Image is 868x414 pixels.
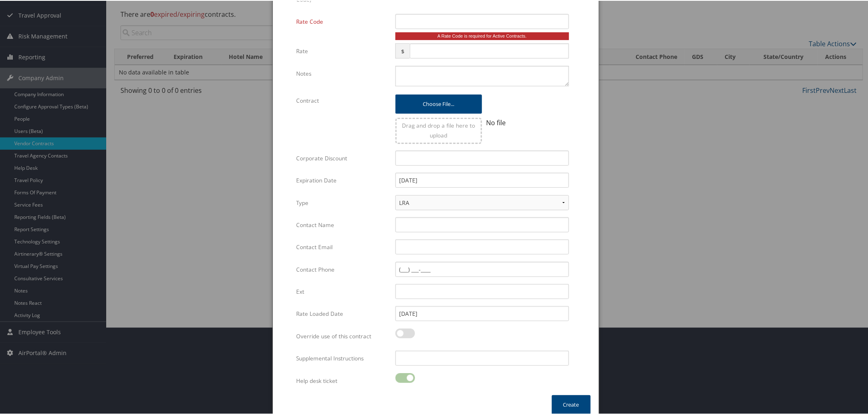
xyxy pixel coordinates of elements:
[395,43,410,58] span: $
[486,117,506,126] span: No file
[395,261,569,276] input: (___) ___-____
[296,65,389,81] label: Notes
[402,121,475,138] span: Drag and drop a file here to upload
[296,43,389,58] label: Rate
[296,350,389,365] label: Supplemental Instructions
[296,216,389,232] label: Contact Name
[296,172,389,187] label: Expiration Date
[296,372,389,388] label: Help desk ticket
[296,13,389,29] label: Rate Code
[296,305,389,321] label: Rate Loaded Date
[296,92,389,108] label: Contract
[395,32,569,39] div: A Rate Code is required for Active Contracts.
[296,239,389,254] label: Contact Email
[296,328,389,343] label: Override use of this contract
[296,150,389,165] label: Corporate Discount
[296,261,389,277] label: Contact Phone
[552,394,591,414] button: Create
[296,194,389,210] label: Type
[296,283,389,299] label: Ext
